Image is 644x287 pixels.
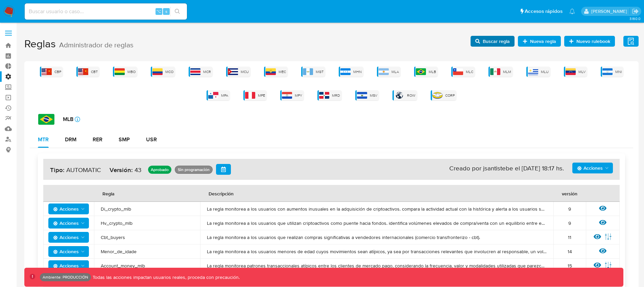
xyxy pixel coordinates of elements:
p: Ambiente: PRODUCCIÓN [43,276,88,279]
a: Salir [632,8,639,15]
span: Accesos rápidos [525,8,563,15]
a: Notificaciones [569,8,575,14]
span: ⌥ [156,8,161,15]
p: francisco.valenzuela@mercadolibre.com [591,8,629,15]
span: s [165,8,167,15]
input: Buscar usuario o caso... [25,7,187,16]
button: search-icon [170,7,184,16]
p: Todas las acciones impactan usuarios reales, proceda con precaución. [91,274,240,281]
